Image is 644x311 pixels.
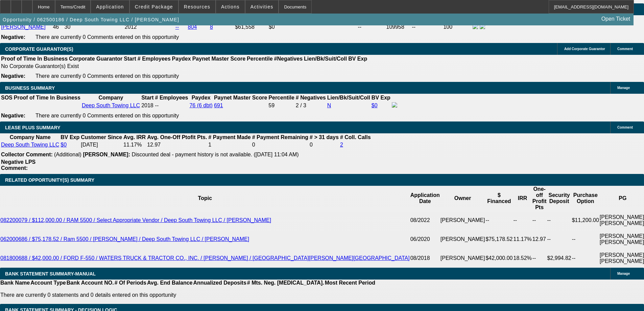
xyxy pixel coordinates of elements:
[80,141,122,148] td: [DATE]
[135,4,173,9] span: Credit Package
[1,142,59,148] a: Deep South Towing LLC
[208,141,251,148] td: 1
[81,134,122,140] b: Customer Since
[35,34,179,40] span: There are currently 0 Comments entered on this opportunity
[14,94,81,101] th: Proof of Time In Business
[96,4,124,9] span: Application
[440,230,485,249] td: [PERSON_NAME]
[386,23,411,31] td: 109958
[221,4,240,9] span: Actions
[1,73,25,79] b: Negative:
[410,249,440,268] td: 08/2018
[0,217,271,223] a: 082200079 / $112,000.00 / RAM 5500 / Select Appropriate Vendor / Deep South Towing LLC / [PERSON_...
[30,280,66,286] th: Account Type
[473,24,478,29] img: facebook-icon.png
[82,103,140,108] a: Deep South Towing LLC
[1,94,13,101] th: SOS
[310,134,339,140] b: # > 31 days
[440,249,485,268] td: [PERSON_NAME]
[513,211,532,230] td: --
[192,95,211,101] b: Paydex
[340,142,343,148] a: 2
[214,103,223,108] a: 691
[532,230,547,249] td: 12.97
[1,63,370,70] td: No Corporate Guarantor(s) Exist
[5,177,94,183] span: RELATED OPPORTUNITY(S) SUMMARY
[251,4,273,9] span: Activities
[410,186,440,211] th: Application Date
[572,249,599,268] td: --
[547,186,572,211] th: Security Deposit
[572,230,599,249] td: --
[412,23,443,31] td: --
[123,134,146,140] b: Avg. IRR
[83,152,130,157] b: [PERSON_NAME]:
[216,0,245,13] button: Actions
[513,249,532,268] td: 18.52%
[532,186,547,211] th: One-off Profit Pts
[99,95,123,101] b: Company
[184,4,210,9] span: Resources
[193,280,246,286] th: Annualized Deposits
[235,23,268,31] td: $61,558
[309,141,339,148] td: 0
[617,86,630,90] span: Manage
[5,125,61,130] span: LEASE PLUS SUMMARY
[0,292,375,298] p: There are currently 0 statements and 0 details entered on this opportunity
[480,24,485,29] img: linkedin-icon.png
[357,23,385,31] td: --
[564,47,605,51] span: Add Corporate Guarantor
[327,95,370,101] b: Lien/Bk/Suit/Coll
[189,103,212,108] a: 76 (6 dbt)
[372,95,390,101] b: BV Exp
[513,230,532,249] td: 11.17%
[210,24,213,30] a: 8
[61,134,79,140] b: BV Exp
[155,103,159,108] span: --
[340,134,371,140] b: # Coll. Calls
[0,236,249,242] a: 062000686 / $75,178.52 / Ram 5500 / [PERSON_NAME] / Deep South Towing LLC / [PERSON_NAME]
[547,211,572,230] td: --
[268,103,294,109] div: 59
[141,102,154,109] td: 2018
[188,24,197,30] a: 804
[440,186,485,211] th: Owner
[547,230,572,249] td: --
[392,102,397,108] img: facebook-icon.png
[0,255,410,261] a: 081800688 / $42,000.00 / FORD F-550 / WATERS TRUCK & TRACTOR CO., INC. / [PERSON_NAME] / [GEOGRAP...
[532,249,547,268] td: --
[410,211,440,230] td: 08/2022
[155,95,188,101] b: # Employees
[348,56,367,62] b: BV Exp
[247,280,325,286] th: # Mts. Neg. [MEDICAL_DATA].
[132,152,299,157] span: Discounted deal - payment history is not available. ([DATE] 11:04 AM)
[532,211,547,230] td: --
[274,56,303,62] b: #Negatives
[10,134,51,140] b: Company Name
[485,249,513,268] td: $42,000.00
[268,23,357,31] td: $0
[3,17,179,22] span: Opportunity / 062500186 / Deep South Towing LLC / [PERSON_NAME]
[617,272,630,275] span: Manage
[147,141,207,148] td: 12.97
[268,95,294,101] b: Percentile
[617,126,633,129] span: Comment
[599,13,633,25] a: Open Ticket
[91,0,129,13] button: Application
[572,186,599,211] th: Purchase Option
[5,271,96,276] span: BANK STATEMENT SUMMARY-MANUAL
[114,280,147,286] th: # Of Periods
[252,134,308,140] b: # Payment Remaining
[245,0,279,13] button: Activities
[1,113,25,118] b: Negative:
[485,211,513,230] td: --
[572,211,599,230] td: $11,200.00
[179,0,215,13] button: Resources
[138,56,171,62] b: # Employees
[61,142,67,148] a: $0
[124,56,136,62] b: Start
[1,159,35,171] b: Negative LPS Comment:
[547,249,572,268] td: $2,994.82
[69,56,122,62] b: Corporate Guarantor
[214,95,267,101] b: Paynet Master Score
